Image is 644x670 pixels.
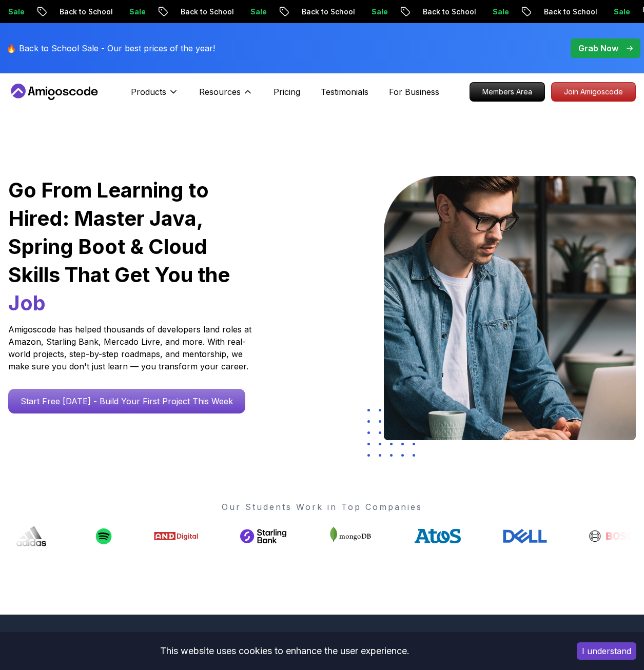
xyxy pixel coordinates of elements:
[274,86,300,98] a: Pricing
[389,86,439,98] a: For Business
[470,83,544,101] p: Members Area
[578,42,618,54] p: Grab Now
[199,86,241,98] p: Resources
[8,389,245,413] a: Start Free [DATE] - Build Your First Project This Week
[321,86,368,98] a: Testimonials
[360,7,393,17] p: Sale
[470,82,545,102] a: Members Area
[412,7,481,17] p: Back to School
[384,176,636,440] img: hero
[6,42,215,54] p: 🔥 Back to School Sale - Our best prices of the year!
[577,642,636,660] button: Accept cookies
[552,83,635,101] p: Join Amigoscode
[8,290,46,316] span: Job
[48,7,118,17] p: Back to School
[131,86,166,98] p: Products
[199,86,253,106] button: Resources
[169,7,239,17] p: Back to School
[481,7,514,17] p: Sale
[8,501,636,513] p: Our Students Work in Top Companies
[8,640,561,662] div: This website uses cookies to enhance the user experience.
[131,86,179,106] button: Products
[290,7,360,17] p: Back to School
[8,323,255,372] p: Amigoscode has helped thousands of developers land roles at Amazon, Starling Bank, Mercado Livre,...
[118,7,151,17] p: Sale
[551,82,636,102] a: Join Amigoscode
[602,7,635,17] p: Sale
[239,7,272,17] p: Sale
[533,7,602,17] p: Back to School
